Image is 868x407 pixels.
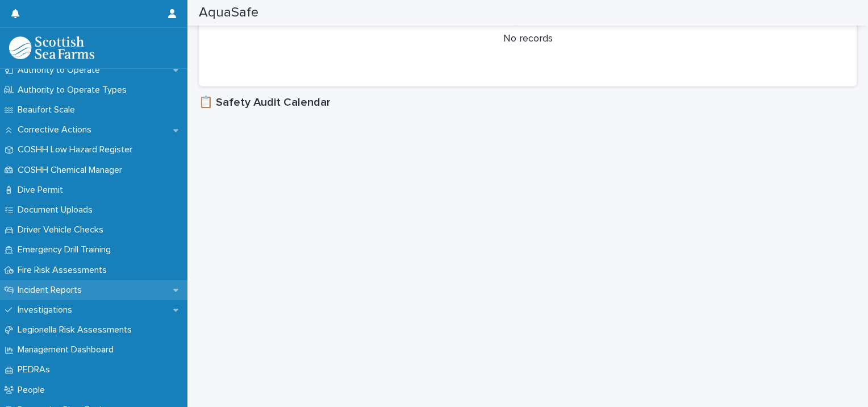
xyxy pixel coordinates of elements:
p: Incident Reports [13,285,91,296]
p: Dive Permit [13,185,72,196]
p: No records [212,33,843,45]
p: Corrective Actions [13,124,101,135]
p: COSHH Chemical Manager [13,165,131,176]
img: bPIBxiqnSb2ggTQWdOVV [9,36,94,59]
p: People [13,385,54,396]
p: Management Dashboard [13,344,123,355]
p: Emergency Drill Training [13,244,120,255]
p: Legionella Risk Assessments [13,325,141,335]
p: COSHH Low Hazard Register [13,144,141,155]
p: Investigations [13,305,81,315]
p: PEDRAs [13,364,59,375]
h1: 📋 Safety Audit Calendar [199,95,857,109]
p: Authority to Operate [13,65,109,76]
p: Driver Vehicle Checks [13,225,112,235]
h2: AquaSafe [199,5,258,21]
p: Document Uploads [13,205,102,215]
p: Authority to Operate Types [13,85,136,95]
p: Beaufort Scale [13,105,84,115]
p: Fire Risk Assessments [13,265,116,276]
